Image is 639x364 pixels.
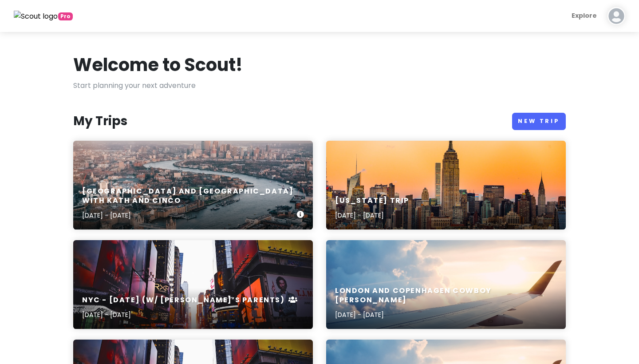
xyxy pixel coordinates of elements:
[335,286,557,305] h6: London and Copenhagen Cowboy [PERSON_NAME]
[512,113,566,130] a: New Trip
[82,310,298,320] p: [DATE] - [DATE]
[326,240,566,329] a: aerial photography of airlinerLondon and Copenhagen Cowboy [PERSON_NAME][DATE] - [DATE]
[73,80,566,91] p: Start planning your next adventure
[82,210,297,220] p: [DATE] - [DATE]
[73,240,313,329] a: Time Square, New York during daytimeNYC - [DATE] (w/ [PERSON_NAME]’s Parents)[DATE] - [DATE]
[568,7,600,24] a: Explore
[335,210,409,220] p: [DATE] - [DATE]
[335,196,409,206] h6: [US_STATE] Trip
[73,113,127,129] h3: My Trips
[58,12,73,20] span: greetings, globetrotter
[607,7,625,25] img: User profile
[335,310,557,320] p: [DATE] - [DATE]
[82,187,297,206] h6: [GEOGRAPHIC_DATA] and [GEOGRAPHIC_DATA] with Kath and Cinco
[14,10,73,22] a: Pro
[73,53,243,76] h1: Welcome to Scout!
[14,11,58,22] img: Scout logo
[326,141,566,229] a: landscape photo of New York Empire State Building[US_STATE] Trip[DATE] - [DATE]
[82,296,298,305] h6: NYC - [DATE] (w/ [PERSON_NAME]’s Parents)
[73,141,313,229] a: aerial photography of London skyline during daytime[GEOGRAPHIC_DATA] and [GEOGRAPHIC_DATA] with K...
